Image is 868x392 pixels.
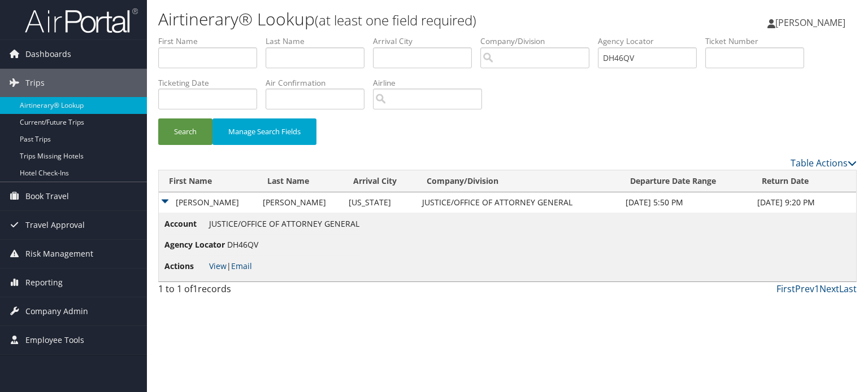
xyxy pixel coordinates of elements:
[795,283,814,295] a: Prev
[25,69,45,97] span: Trips
[705,36,813,47] label: Ticket Number
[25,182,69,210] span: Book Travel
[620,192,752,213] td: [DATE] 5:50 PM
[159,170,257,192] th: First Name: activate to sort column descending
[159,192,257,213] td: [PERSON_NAME]
[227,239,258,250] span: DH46QV
[209,218,359,229] span: JUSTICE/OFFICE OF ATTORNEY GENERAL
[25,268,63,297] span: Reporting
[158,7,624,31] h1: Airtinerary® Lookup
[25,211,85,239] span: Travel Approval
[25,240,93,268] span: Risk Management
[25,40,71,68] span: Dashboards
[266,77,373,89] label: Air Confirmation
[158,282,320,301] div: 1 to 1 of records
[373,77,491,89] label: Airline
[776,283,795,295] a: First
[257,170,343,192] th: Last Name: activate to sort column ascending
[620,170,752,192] th: Departure Date Range: activate to sort column ascending
[343,192,416,213] td: [US_STATE]
[25,7,138,34] img: airportal-logo.png
[212,118,316,145] button: Manage Search Fields
[209,261,252,271] span: |
[343,170,416,192] th: Arrival City: activate to sort column ascending
[752,192,856,213] td: [DATE] 9:20 PM
[257,192,343,213] td: [PERSON_NAME]
[767,6,857,39] a: [PERSON_NAME]
[416,192,620,213] td: JUSTICE/OFFICE OF ATTORNEY GENERAL
[752,170,856,192] th: Return Date: activate to sort column ascending
[814,283,819,295] a: 1
[839,283,857,295] a: Last
[266,36,373,47] label: Last Name
[25,297,88,325] span: Company Admin
[231,261,252,271] a: Email
[819,283,839,295] a: Next
[158,77,266,89] label: Ticketing Date
[373,36,480,47] label: Arrival City
[791,157,857,169] a: Table Actions
[158,118,212,145] button: Search
[164,218,207,230] span: Account
[209,261,227,271] a: View
[480,36,598,47] label: Company/Division
[193,283,198,295] span: 1
[598,36,705,47] label: Agency Locator
[25,326,84,354] span: Employee Tools
[164,239,225,251] span: Agency Locator
[158,36,266,47] label: First Name
[416,170,620,192] th: Company/Division
[164,260,207,272] span: Actions
[775,16,845,29] span: [PERSON_NAME]
[315,11,476,29] small: (at least one field required)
